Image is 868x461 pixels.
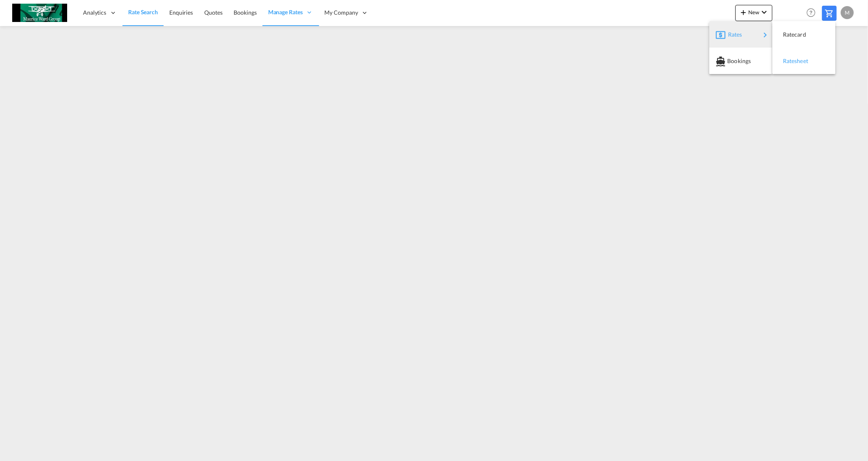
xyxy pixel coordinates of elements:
md-icon: icon-chevron-right [761,30,770,40]
span: Ratecard [783,26,792,43]
span: Bookings [727,53,736,69]
div: Ratesheet [779,51,829,71]
span: Ratesheet [783,53,792,69]
button: Bookings [709,48,772,74]
div: Bookings [716,51,766,71]
span: Rates [728,26,738,43]
div: Ratecard [779,24,829,45]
